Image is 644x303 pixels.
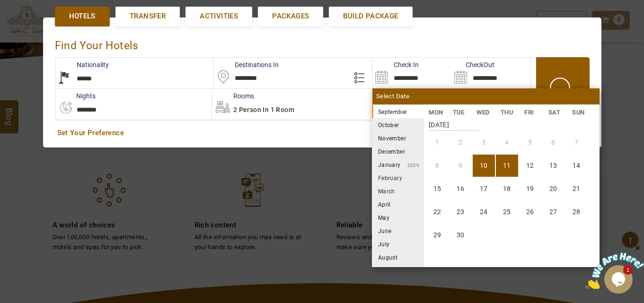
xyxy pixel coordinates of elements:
span: 2 Person in 1 Room [233,106,294,113]
small: 2025 [407,110,473,115]
li: TUE [448,107,472,117]
span: Activities [200,11,238,21]
li: February [372,171,424,184]
label: CheckOut [451,60,494,69]
a: Transfer [115,7,180,26]
li: September [372,105,424,118]
li: Saturday, 27 September 2025 [542,201,565,223]
span: Hotels [69,11,96,21]
div: Find Your Hotels [55,29,590,57]
a: Packages [258,7,323,26]
li: FRI [520,107,544,117]
li: March [372,184,424,198]
li: SAT [543,107,567,117]
li: Monday, 22 September 2025 [426,201,449,223]
a: Activities [185,7,252,26]
label: Destinations In [213,60,279,69]
li: Tuesday, 16 September 2025 [450,178,472,200]
li: December [372,145,424,158]
li: Thursday, 25 September 2025 [496,201,518,223]
li: Sunday, 14 September 2025 [565,155,588,177]
label: nights [55,91,96,101]
strong: [DATE] [429,114,479,131]
li: Monday, 29 September 2025 [426,224,449,246]
li: July [372,237,424,251]
span: Transfer [130,11,166,21]
li: Monday, 15 September 2025 [426,178,449,200]
li: Thursday, 18 September 2025 [496,178,518,200]
li: MON [424,107,448,117]
a: Set Your Preference [57,128,587,138]
li: Thursday, 11 September 2025 [496,155,518,177]
li: May [372,211,424,224]
li: THU [495,107,520,117]
span: Build Package [343,11,398,21]
li: October [372,118,424,131]
li: Saturday, 13 September 2025 [542,155,565,177]
li: Tuesday, 23 September 2025 [450,201,472,223]
span: Packages [272,11,309,21]
li: Wednesday, 24 September 2025 [473,201,495,223]
li: November [372,131,424,145]
li: Tuesday, 30 September 2025 [450,224,472,246]
li: WED [472,107,496,117]
li: Wednesday, 17 September 2025 [473,178,495,200]
iframe: chat widget [585,244,644,289]
label: Nationality [55,60,109,69]
input: Search [372,58,451,88]
li: SUN [567,107,591,117]
li: Friday, 19 September 2025 [519,178,541,200]
li: June [372,224,424,237]
input: Search [451,58,530,88]
li: January [372,158,424,171]
li: Sunday, 28 September 2025 [565,201,588,223]
div: Select Date [372,88,600,104]
li: Friday, 12 September 2025 [519,155,541,177]
li: August [372,251,424,264]
a: Hotels [55,7,110,26]
li: April [372,198,424,211]
li: Sunday, 21 September 2025 [565,178,588,200]
label: Check In [372,60,419,69]
a: Build Package [329,7,412,26]
li: Friday, 26 September 2025 [519,201,541,223]
label: Rooms [212,91,254,101]
li: Wednesday, 10 September 2025 [473,155,495,177]
small: 2026 [401,163,420,168]
li: Saturday, 20 September 2025 [542,178,565,200]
